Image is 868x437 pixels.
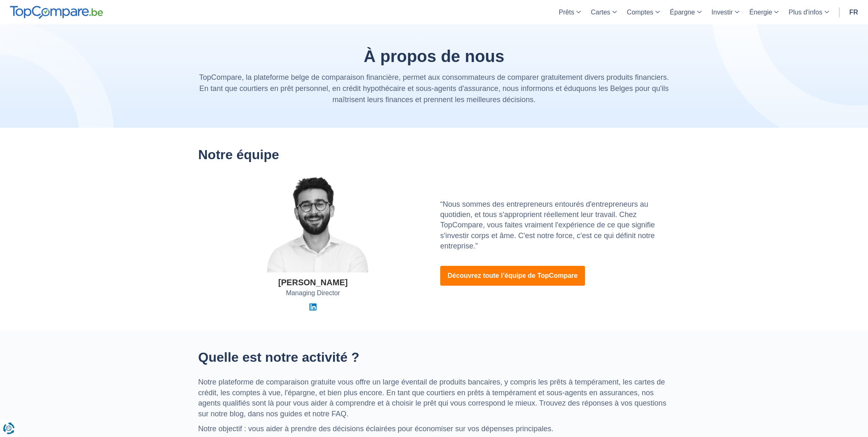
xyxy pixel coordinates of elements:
[440,266,585,286] a: Découvrez toute l’équipe de TopCompare
[309,303,317,310] img: Linkedin Elvedin Vejzovic
[198,148,670,162] h2: Notre équipe
[286,289,340,298] span: Managing Director
[198,350,670,365] h2: Quelle est notre activité ?
[440,199,670,251] p: “Nous sommes des entrepreneurs entourés d'entrepreneurs au quotidien, et tous s'approprient réell...
[198,377,670,420] p: Notre plateforme de comparaison gratuite vous offre un large éventail de produits bancaires, y co...
[247,174,379,272] img: Elvedin Vejzovic
[198,72,670,105] p: TopCompare, la plateforme belge de comparaison financière, permet aux consommateurs de comparer g...
[278,277,348,289] div: [PERSON_NAME]
[198,47,670,65] h1: À propos de nous
[10,6,103,19] img: TopCompare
